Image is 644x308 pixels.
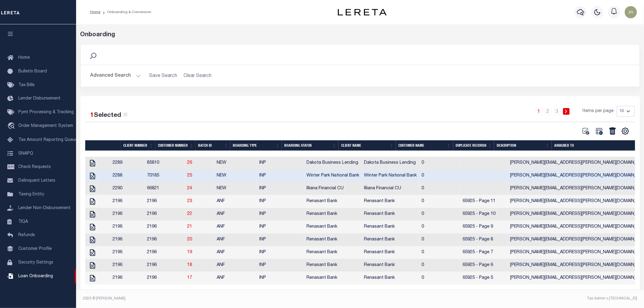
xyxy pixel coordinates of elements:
span: Loan Onboarding [18,274,53,278]
span: TIQA [18,219,28,224]
td: Renasant Bank [362,221,419,233]
td: 2196 [145,259,185,272]
td: 0 [419,157,460,170]
td: Renasant Bank [304,195,362,208]
td: Renasant Bank [304,272,362,285]
td: 65925 - Page 7 [460,246,508,259]
td: 65925 - Page 9 [460,221,508,233]
td: ANF [214,208,257,221]
td: 2196 [145,272,185,285]
td: Renasant Bank [362,246,419,259]
th: Description: activate to sort column ascending [494,140,552,151]
th: Customer Number: activate to sort column ascending [156,140,196,151]
td: NEW [214,182,257,195]
td: 2196 [145,246,185,259]
td: ANF [214,233,257,246]
td: Renasant Bank [362,259,419,272]
a: 24 [187,186,192,191]
div: Tax Admin v.[TECHNICAL_ID] [365,296,637,301]
td: 0 [419,272,460,285]
span: Security Settings [18,261,53,265]
td: 65925 - Page 10 [460,208,508,221]
td: INP [257,157,304,170]
div: 2025 © [PERSON_NAME]. [79,296,360,301]
td: 2196 [110,233,145,246]
td: 85810 [145,157,185,170]
td: INP [257,233,304,246]
a: 25 [187,173,192,178]
span: Lender Disbursement [18,96,61,101]
td: Renasant Bank [304,246,362,259]
td: 65925 - Page 8 [460,233,508,246]
td: Renasant Bank [362,233,419,246]
div: Selected [90,111,128,121]
td: 2196 [110,195,145,208]
td: Renasant Bank [362,272,419,285]
span: Refunds [18,233,35,237]
a: 20 [187,237,192,242]
span: Bulletin Board [18,69,47,74]
td: Renasant Bank [362,208,419,221]
td: INP [257,272,304,285]
td: Illiana Financial CU [362,182,419,195]
td: 2196 [145,233,185,246]
span: Items per page [583,108,614,115]
i: travel_explore [7,122,17,130]
td: Renasant Bank [362,195,419,208]
a: 19 [187,250,192,254]
td: INP [257,259,304,272]
span: 1 [90,112,94,119]
span: Tax Amount Reporting Queue [18,138,78,142]
th: Duplicate Records: activate to sort column ascending [453,140,494,151]
span: Tax Bills [18,83,35,87]
th: Boarding Type: activate to sort column ascending [230,140,282,151]
td: 2289 [110,157,145,170]
div: Onboarding [80,30,640,40]
td: Dakota Business Lending [362,157,419,170]
button: Advanced Search [90,70,141,82]
td: 0 [419,221,460,233]
td: 0 [419,170,460,182]
a: 26 [187,161,192,165]
span: Check Requests [18,165,51,169]
a: 2 [545,108,551,115]
td: 2288 [110,170,145,182]
th: Client Number: activate to sort column ascending [121,140,156,151]
td: 2196 [110,208,145,221]
td: Illiana Financial CU [304,182,362,195]
td: 65925 - Page 11 [460,195,508,208]
a: 3 [554,108,561,115]
a: 22 [187,212,192,216]
td: 0 [419,233,460,246]
li: Onboarding & Conversion [100,9,151,15]
td: Dakota Business Lending [304,157,362,170]
th: Boarding Status: activate to sort column ascending [282,140,339,151]
td: ANF [214,272,257,285]
td: INP [257,170,304,182]
a: Home [90,10,100,14]
span: Lender Non-Disbursement [18,206,71,210]
img: logo-dark.svg [338,9,387,16]
td: 2196 [110,246,145,259]
td: INP [257,195,304,208]
td: ANF [214,259,257,272]
span: SNAPQ [18,151,33,156]
td: 0 [419,246,460,259]
td: 65925 - Page 5 [460,272,508,285]
th: Batch ID: activate to sort column ascending [196,140,230,151]
td: 2196 [145,208,185,221]
td: Winter Park National Bank [362,170,419,182]
td: 0 [419,195,460,208]
span: Order Management System [18,124,73,128]
td: 2196 [145,221,185,233]
td: 65925 - Page 6 [460,259,508,272]
td: NEW [214,157,257,170]
a: 18 [187,263,192,267]
a: 17 [187,276,192,280]
td: 0 [419,182,460,195]
td: 2196 [110,272,145,285]
td: 2196 [145,195,185,208]
td: 0 [419,208,460,221]
td: NEW [214,170,257,182]
td: ANF [214,246,257,259]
